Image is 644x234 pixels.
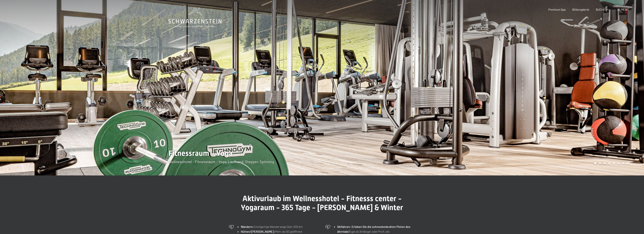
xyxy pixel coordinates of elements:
div: Carousel Page 2 [599,162,601,164]
strong: Erleben Sie die schneebedeckten Pisten des Ahrntals! [337,225,410,233]
div: Carousel Page 4 [608,162,610,164]
strong: Hütten/[PERSON_NAME]: [241,230,275,233]
div: Carousel Page 1 (Current Slide) [594,162,596,164]
strong: Skifahren: [337,225,351,228]
div: Carousel Page 6 [618,162,620,164]
div: Carousel Page 8 [627,162,629,164]
a: BUCHEN [596,8,607,11]
li: Einzigartige Wanderwege über 300 km [241,224,319,229]
span: Menü [621,8,629,11]
div: Carousel Page 7 [622,162,624,164]
span: Aktivurlaub im Wellnesshotel - Fitnesss center - Yogaraum - 365 Tage - [PERSON_NAME] & Winter [241,194,403,212]
a: Bildergalerie [572,8,589,11]
a: Premium Spa [548,8,566,11]
div: Carousel Page 3 [604,162,606,164]
div: Carousel Pagination [593,162,629,164]
strong: Wandern: [241,225,254,228]
div: Carousel Page 5 [613,162,615,164]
